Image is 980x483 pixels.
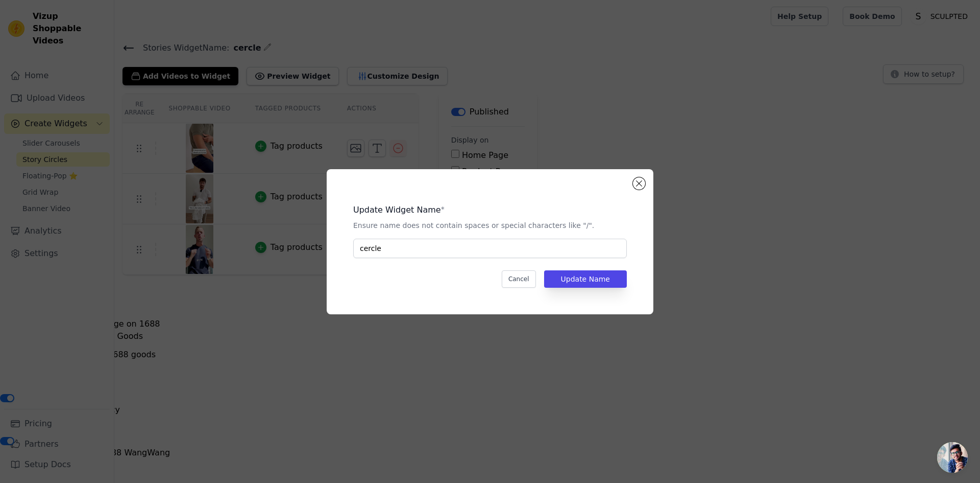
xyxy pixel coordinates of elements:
[353,204,441,216] legend: Update Widget Name
[353,220,627,231] p: Ensure name does not contain spaces or special characters like "/".
[633,177,645,190] button: Close modal
[937,442,968,473] a: Ouvrir le chat
[544,270,627,288] button: Update Name
[502,270,536,288] button: Cancel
